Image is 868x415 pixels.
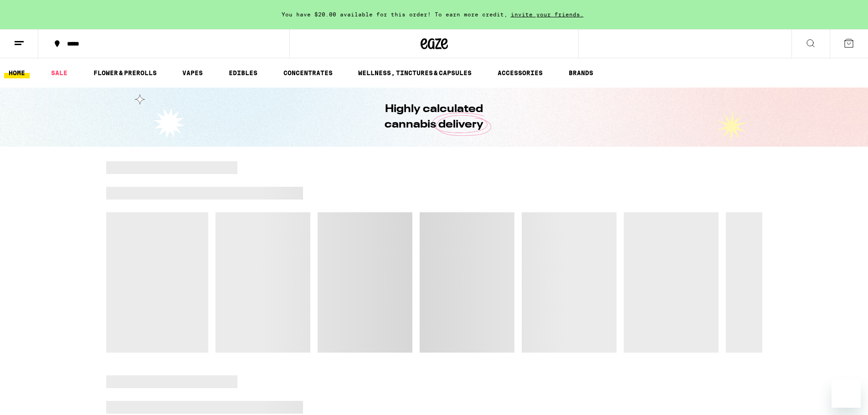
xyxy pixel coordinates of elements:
a: FLOWER & PREROLLS [89,67,161,78]
a: WELLNESS, TINCTURES & CAPSULES [354,67,476,78]
a: SALE [46,67,72,78]
a: HOME [4,67,30,78]
a: BRANDS [564,67,598,78]
h1: Highly calculated cannabis delivery [359,102,509,133]
span: You have $20.00 available for this order! To earn more credit, [282,11,508,17]
span: invite your friends. [508,11,587,17]
iframe: Button to launch messaging window [832,379,861,408]
a: EDIBLES [224,67,262,78]
a: ACCESSORIES [493,67,547,78]
a: CONCENTRATES [279,67,337,78]
a: VAPES [178,67,207,78]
